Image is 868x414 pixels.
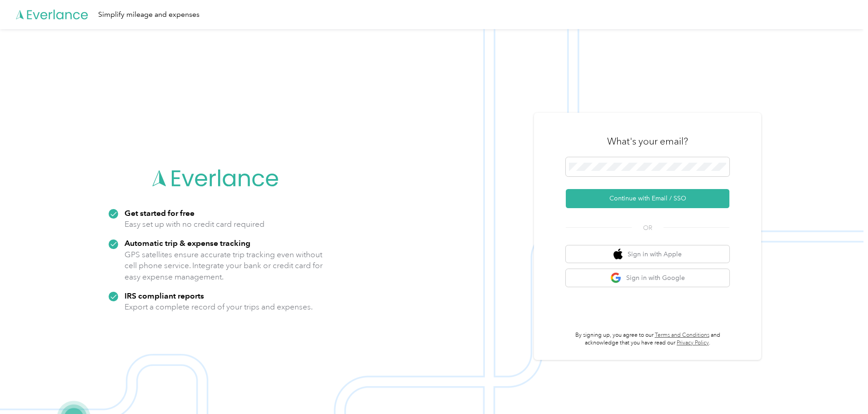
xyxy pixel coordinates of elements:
[610,272,622,284] img: google logo
[677,339,709,346] a: Privacy Policy
[632,223,663,233] span: OR
[566,245,729,263] button: apple logoSign in with Apple
[614,249,623,260] img: apple logo
[566,331,729,347] p: By signing up, you agree to our and acknowledge that you have read our .
[125,291,204,300] strong: IRS compliant reports
[125,301,313,313] p: Export a complete record of your trips and expenses.
[125,249,323,283] p: GPS satellites ensure accurate trip tracking even without cell phone service. Integrate your bank...
[607,135,688,148] h3: What's your email?
[125,238,250,248] strong: Automatic trip & expense tracking
[566,189,729,208] button: Continue with Email / SSO
[125,219,264,230] p: Easy set up with no credit card required
[125,208,195,218] strong: Get started for free
[98,9,200,20] div: Simplify mileage and expenses
[655,332,709,339] a: Terms and Conditions
[566,269,729,287] button: google logoSign in with Google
